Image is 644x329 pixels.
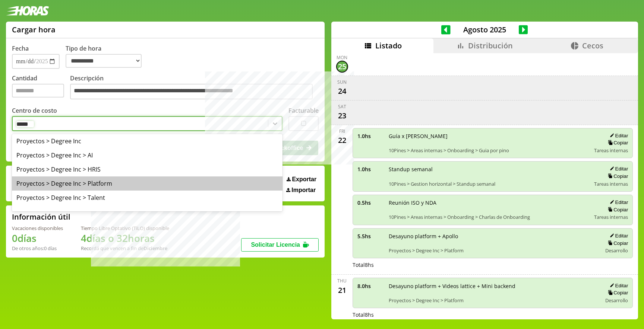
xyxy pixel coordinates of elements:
[389,282,597,290] span: Desayuno platform + Videos lattice + Mini backend
[12,44,29,52] label: Fecha
[66,44,148,69] label: Tipo de hora
[357,233,383,240] span: 5.5 hs
[357,282,383,290] span: 8.0 hs
[357,166,383,173] span: 1.0 hs
[594,181,628,187] span: Tareas internas
[12,25,56,35] h1: Cargar hora
[337,278,347,284] div: Thu
[607,166,628,172] button: Editar
[12,245,63,252] div: De otros años: 0 días
[357,199,383,206] span: 0.5 hs
[353,311,633,318] div: Total 8 hs
[336,85,348,97] div: 24
[389,199,589,206] span: Reunión ISO y NDA
[6,6,49,16] img: logotipo
[12,225,63,231] div: Vacaciones disponibles
[606,240,628,246] button: Copiar
[251,242,300,248] span: Solicitar Licencia
[336,134,348,146] div: 22
[607,282,628,289] button: Editar
[339,128,345,134] div: Fri
[12,162,282,176] div: Proyectos > Degree Inc > HRIS
[337,54,347,61] div: Mon
[12,148,282,162] div: Proyectos > Degree Inc > AI
[12,106,57,115] label: Centro de costo
[70,84,313,99] textarea: Descripción
[607,233,628,239] button: Editar
[389,181,589,187] span: 10Pines > Gestion horizontal > Standup semanal
[81,231,169,245] h1: 4 días o 32 horas
[607,132,628,139] button: Editar
[582,41,603,51] span: Cecos
[606,140,628,146] button: Copiar
[594,147,628,154] span: Tareas internas
[66,54,142,68] select: Tipo de hora
[12,176,282,191] div: Proyectos > Degree Inc > Platform
[389,233,597,240] span: Desayuno platform + Apollo
[337,79,347,85] div: Sun
[81,225,169,231] div: Tiempo Libre Optativo (TiLO) disponible
[389,132,589,140] span: Guía x [PERSON_NAME]
[451,25,519,35] span: Agosto 2025
[143,245,167,252] b: Diciembre
[241,238,319,252] button: Solicitar Licencia
[12,231,63,245] h1: 0 días
[284,176,319,183] button: Exportar
[336,284,348,296] div: 21
[607,199,628,205] button: Editar
[468,41,513,51] span: Distribución
[357,132,383,140] span: 1.0 hs
[12,74,70,101] label: Cantidad
[336,110,348,122] div: 23
[606,207,628,213] button: Copiar
[606,173,628,179] button: Copiar
[331,53,638,318] div: scrollable content
[12,134,282,148] div: Proyectos > Degree Inc
[389,147,589,154] span: 10Pines > Areas internas > Onboarding > Guia por pino
[12,191,282,205] div: Proyectos > Degree Inc > Talent
[288,106,319,115] label: Facturable
[81,245,169,252] div: Recordá que vencen a fin de
[605,297,628,304] span: Desarrollo
[606,290,628,296] button: Copiar
[375,41,402,51] span: Listado
[389,297,597,304] span: Proyectos > Degree Inc > Platform
[70,74,319,101] label: Descripción
[338,103,346,110] div: Sat
[291,187,316,194] span: Importar
[605,247,628,254] span: Desarrollo
[292,176,316,183] span: Exportar
[389,214,589,220] span: 10Pines > Areas internas > Onboarding > Charlas de Onboarding
[389,247,597,254] span: Proyectos > Degree Inc > Platform
[12,84,64,98] input: Cantidad
[353,261,633,268] div: Total 8 hs
[336,61,348,73] div: 25
[594,214,628,220] span: Tareas internas
[12,212,70,222] h2: Información útil
[389,166,589,173] span: Standup semanal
